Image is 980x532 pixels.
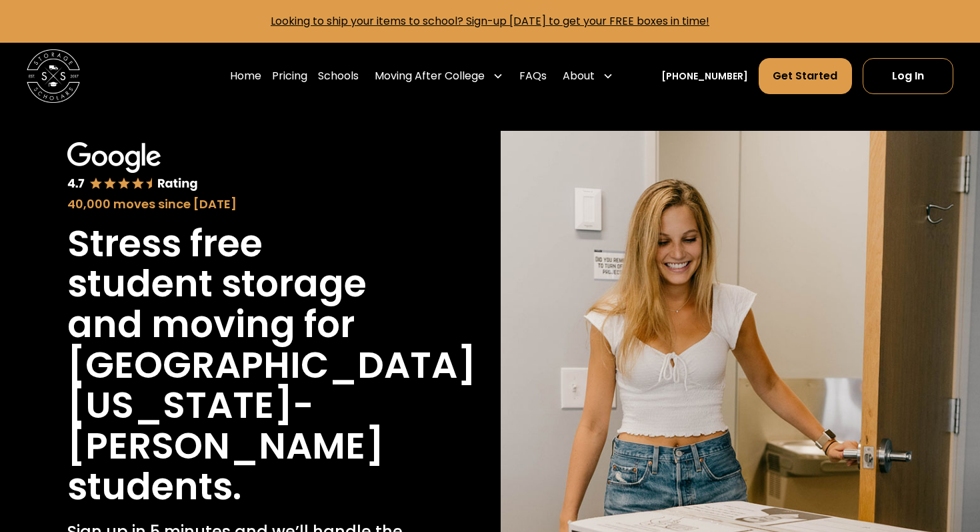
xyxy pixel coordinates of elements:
h1: Stress free student storage and moving for [67,224,413,345]
a: Looking to ship your items to school? Sign-up [DATE] to get your FREE boxes in time! [271,13,709,29]
div: Moving After College [375,68,485,84]
a: Get Started [759,58,851,94]
a: [PHONE_NUMBER] [661,69,748,83]
h1: [GEOGRAPHIC_DATA][US_STATE]-[PERSON_NAME] [67,345,476,467]
div: Moving After College [369,57,509,95]
div: About [557,57,619,95]
div: 40,000 moves since [DATE] [67,195,413,213]
div: About [563,68,595,84]
a: Schools [318,57,359,95]
h1: students. [67,467,241,507]
a: Home [230,57,261,95]
a: Pricing [272,57,307,95]
img: Storage Scholars main logo [27,49,80,103]
a: FAQs [519,57,547,95]
img: Google 4.7 star rating [67,142,199,192]
a: Log In [863,58,953,94]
